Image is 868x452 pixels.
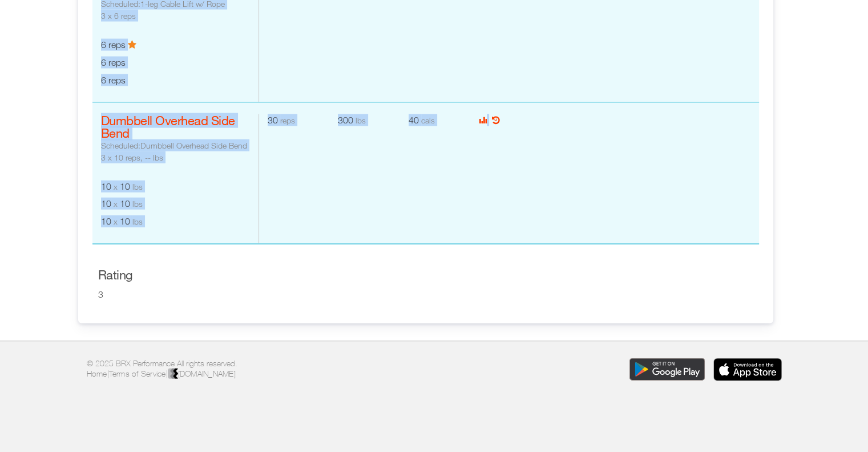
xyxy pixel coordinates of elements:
[101,69,250,86] li: 6 reps
[87,358,426,381] p: © 2025 BRX Performance All rights reserved. | |
[132,182,143,191] span: lbs
[262,114,333,138] li: 30
[128,40,136,49] i: Sitewide Record!
[101,192,250,210] li: 10 10
[114,182,118,191] span: x
[421,115,435,125] span: cals
[101,51,250,69] li: 6 reps
[356,115,366,125] span: lbs
[101,139,250,163] div: Scheduled: Dumbbell Overhead Side Bend 3 x 10 reps, -- lbs
[98,266,253,284] h3: Rating
[629,358,705,381] img: Download the BRX Performance app for Google Play
[101,175,250,193] li: 10 10
[168,369,178,380] img: colorblack-fill
[92,265,259,312] li: 3
[332,114,403,138] li: 300
[403,114,474,138] li: 40
[109,369,166,378] a: Terms of Service
[280,115,295,125] span: reps
[132,217,143,226] span: lbs
[101,210,250,227] li: 10 10
[132,199,143,209] span: lbs
[101,33,250,51] li: 6 reps
[168,369,236,378] a: [DOMAIN_NAME]
[114,217,118,226] span: x
[101,113,235,141] a: Dumbbell Overhead Side Bend
[114,199,118,209] span: x
[713,358,782,381] img: Download the BRX Performance app for iOS
[87,369,107,378] a: Home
